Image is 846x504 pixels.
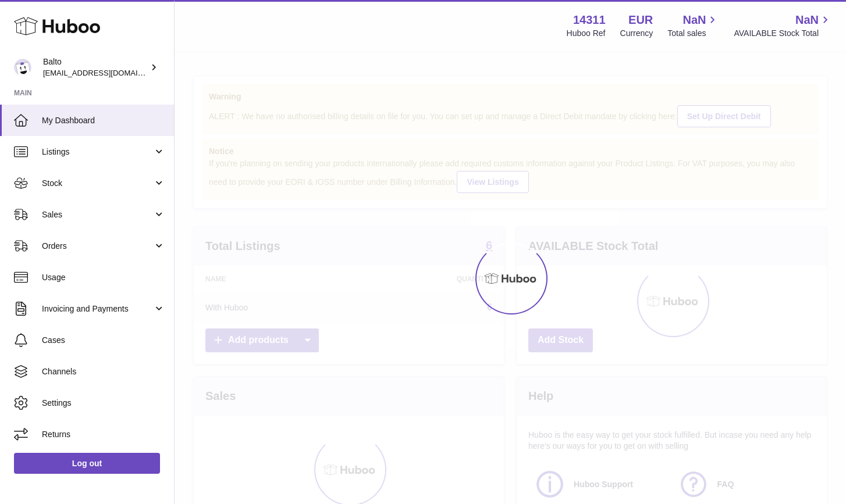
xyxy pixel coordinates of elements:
span: Channels [42,366,165,377]
span: AVAILABLE Stock Total [734,28,832,39]
span: Sales [42,209,153,220]
span: Cases [42,335,165,346]
a: Log out [14,453,160,474]
div: Currency [620,28,653,39]
span: Orders [42,241,153,252]
span: Stock [42,178,153,189]
span: NaN [795,12,819,28]
span: My Dashboard [42,115,165,126]
span: Usage [42,272,165,283]
a: NaN Total sales [667,12,719,39]
span: Total sales [667,28,719,39]
span: Returns [42,429,165,440]
img: ops@balto.fr [14,59,31,76]
div: Huboo Ref [567,28,606,39]
a: NaN AVAILABLE Stock Total [734,12,832,39]
strong: 14311 [573,12,606,28]
span: Listings [42,146,153,158]
span: Invoicing and Payments [42,303,153,314]
div: Balto [43,56,148,78]
span: [EMAIL_ADDRESS][DOMAIN_NAME] [43,68,171,77]
span: Settings [42,398,165,409]
strong: EUR [628,12,653,28]
span: NaN [683,12,706,28]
